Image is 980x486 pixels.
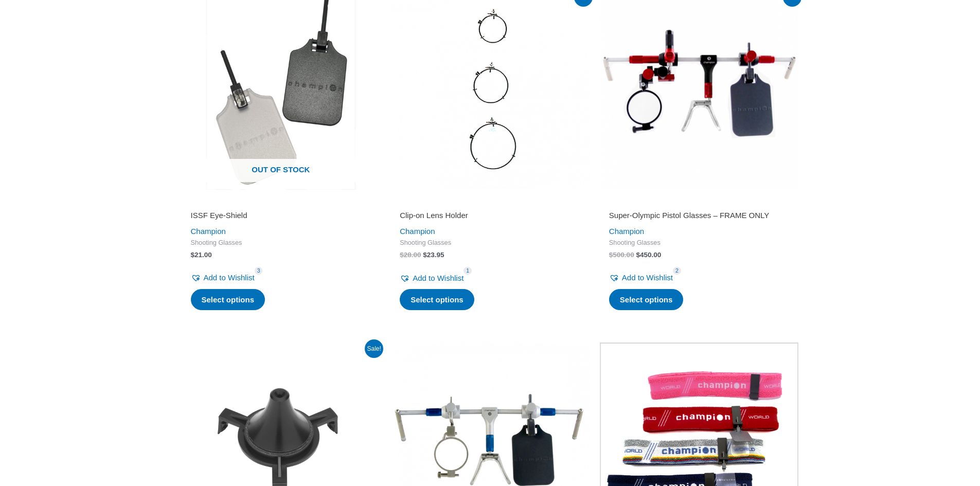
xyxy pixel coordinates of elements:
span: Add to Wishlist [413,274,464,282]
a: Clip-on Lens Holder [400,210,580,224]
span: Shooting Glasses [609,239,790,247]
span: 2 [673,267,681,275]
a: ISSF Eye-Shield [191,210,371,224]
iframe: Customer reviews powered by Trustpilot [609,196,790,208]
bdi: 28.00 [400,251,421,259]
span: $ [400,251,404,259]
a: Add to Wishlist [191,271,255,285]
span: Add to Wishlist [622,273,673,282]
a: Champion [191,227,226,236]
span: Shooting Glasses [191,239,371,247]
bdi: 23.95 [423,251,444,259]
span: 3 [255,267,263,275]
span: $ [609,251,613,259]
span: $ [191,251,195,259]
a: Add to Wishlist [609,271,673,285]
iframe: Customer reviews powered by Trustpilot [400,196,580,208]
span: Sale! [365,339,383,358]
a: Select options for “Clip-on Lens Holder” [400,289,474,311]
h2: Clip-on Lens Holder [400,210,580,221]
h2: Super-Olympic Pistol Glasses – FRAME ONLY [609,210,790,221]
h2: ISSF Eye-Shield [191,210,371,221]
a: Champion [609,227,644,236]
a: Champion [400,227,435,236]
span: 1 [464,267,472,275]
span: $ [423,251,427,259]
a: Super-Olympic Pistol Glasses – FRAME ONLY [609,210,790,224]
span: Shooting Glasses [400,239,580,247]
span: Add to Wishlist [204,273,255,282]
a: Select options for “Super-Olympic Pistol Glasses - FRAME ONLY” [609,289,684,311]
span: Out of stock [189,159,373,183]
span: $ [636,251,640,259]
a: Select options for “ISSF Eye-Shield” [191,289,265,311]
iframe: Customer reviews powered by Trustpilot [191,196,371,208]
a: Add to Wishlist [400,271,464,285]
bdi: 21.00 [191,251,212,259]
bdi: 500.00 [609,251,634,259]
bdi: 450.00 [636,251,661,259]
